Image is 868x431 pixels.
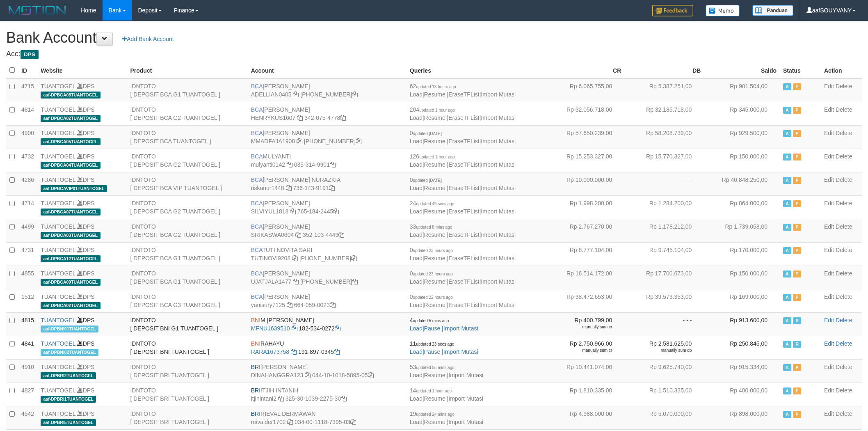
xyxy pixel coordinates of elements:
[424,161,445,168] a: Resume
[410,419,423,425] a: Load
[481,278,516,285] a: Import Mutasi
[251,232,294,238] a: SRIKASWA0604
[41,364,75,370] a: TUANTOGEL
[18,149,37,172] td: 4732
[251,91,292,98] a: ADELLIAN0405
[37,289,127,312] td: DPS
[37,336,127,359] td: DPS
[410,106,455,113] span: 204
[424,372,445,378] a: Resume
[410,302,423,308] a: Load
[783,317,791,324] span: Active
[624,62,704,78] th: DB
[783,107,791,114] span: Active
[410,317,449,323] span: 4
[251,302,285,308] a: yanisury7125
[481,185,516,191] a: Import Mutasi
[481,255,516,261] a: Import Mutasi
[448,185,479,191] a: EraseTFList
[704,102,780,125] td: Rp 345.000,00
[424,185,445,191] a: Resume
[18,242,37,266] td: 4731
[41,200,75,206] a: TUANTOGEL
[448,208,479,215] a: EraseTFList
[704,62,780,78] th: Saldo
[37,62,127,78] th: Website
[127,62,247,78] th: Product
[448,161,479,168] a: EraseTFList
[410,255,423,261] a: Load
[443,348,478,355] a: Import Mutasi
[783,154,791,160] span: Active
[248,195,407,219] td: [PERSON_NAME] 765-184-2445
[704,149,780,172] td: Rp 150.000,00
[41,293,75,300] a: TUANTOGEL
[424,302,445,308] a: Resume
[248,219,407,242] td: [PERSON_NAME] 352-103-4449
[41,410,75,417] a: TUANTOGEL
[416,202,454,206] span: updated 49 secs ago
[41,279,100,286] span: aaf-DPBCA09TUANTOGEL
[624,149,704,172] td: Rp 15.770.327,00
[793,154,801,160] span: Paused
[37,125,127,149] td: DPS
[836,83,852,89] a: Delete
[410,232,423,238] a: Load
[783,247,791,254] span: Active
[704,125,780,149] td: Rp 929.500,00
[251,270,263,277] span: BCA
[624,266,704,289] td: Rp 17.700.673,00
[18,195,37,219] td: 4714
[410,395,423,402] a: Load
[624,78,704,102] td: Rp 5.387.251,00
[793,130,801,137] span: Paused
[836,387,852,394] a: Delete
[824,410,834,417] a: Edit
[248,336,407,359] td: RAHAYU 191-897-0345
[824,340,834,347] a: Edit
[41,162,100,169] span: aaf-DPBCA04TUANTOGEL
[127,312,247,336] td: IDNTOTO [ DEPOSIT BNI G1 TUANTOGEL ]
[127,149,247,172] td: IDNTOTO [ DEPOSIT BCA G2 TUANTOGEL ]
[783,341,791,348] span: Active
[410,106,516,121] span: | | |
[251,325,290,332] a: MFNU1639510
[248,125,407,149] td: [PERSON_NAME] [PHONE_NUMBER]
[821,62,862,78] th: Action
[624,289,704,312] td: Rp 39.573.353,00
[251,185,284,191] a: riskanur1448
[448,255,479,261] a: EraseTFList
[836,247,852,253] a: Delete
[824,247,834,253] a: Edit
[704,266,780,289] td: Rp 150.000,00
[424,348,441,355] a: Pause
[37,172,127,195] td: DPS
[545,102,624,125] td: Rp 32.056.718,00
[410,317,478,332] span: | |
[704,195,780,219] td: Rp 864.000,00
[545,125,624,149] td: Rp 57.650.239,00
[824,200,834,206] a: Edit
[545,289,624,312] td: Rp 38.472.653,00
[836,223,852,230] a: Delete
[545,219,624,242] td: Rp 2.767.270,00
[793,107,801,114] span: Paused
[410,185,423,191] a: Load
[545,78,624,102] td: Rp 6.065.755,00
[251,106,263,113] span: BCA
[251,223,263,230] span: BCA
[481,115,516,121] a: Import Mutasi
[251,278,292,285] a: UJATJALA1477
[41,255,100,262] span: aaf-DPBCA12TUANTOGEL
[41,209,100,215] span: aaf-DPBCA07TUANTOGEL
[41,270,75,277] a: TUANTOGEL
[752,5,793,16] img: panduan.png
[18,78,37,102] td: 4715
[545,336,624,359] td: Rp 2.750.966,00
[251,161,285,168] a: mulyanti0142
[410,130,442,136] span: 0
[706,5,740,16] img: Button%20Memo.svg
[127,195,247,219] td: IDNTOTO [ DEPOSIT BCA G2 TUANTOGEL ]
[410,200,454,206] span: 24
[410,372,423,378] a: Load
